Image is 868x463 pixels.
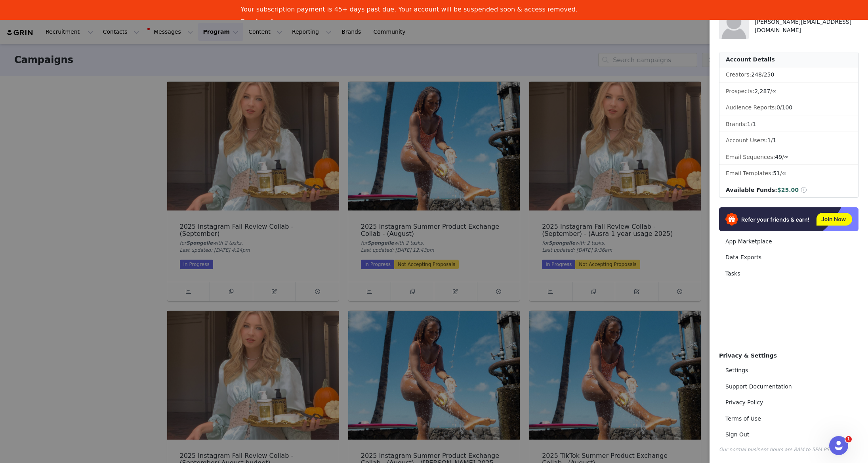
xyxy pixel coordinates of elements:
[719,352,777,359] span: Privacy & Settings
[773,170,786,176] span: /
[776,104,780,111] span: 0
[782,170,787,176] span: ∞
[719,133,858,148] li: Account Users:
[784,154,789,160] span: ∞
[719,447,833,452] span: Our normal business hours are 8AM to 5PM PST.
[829,436,848,455] iframe: Intercom live chat
[719,84,858,99] li: Prospects:
[719,234,858,249] a: App Marketplace
[241,6,578,13] div: Your subscription payment is 45+ days past due. Your account will be suspended soon & access remo...
[755,18,858,34] div: [PERSON_NAME][EMAIL_ADDRESS][DOMAIN_NAME]
[767,137,771,143] span: 1
[767,137,776,143] span: /
[775,154,788,160] span: /
[773,170,780,176] span: 51
[719,207,858,231] img: Refer & Earn
[719,427,858,442] a: Sign Out
[772,88,777,94] span: ∞
[719,395,858,410] a: Privacy Policy
[241,18,285,27] a: Pay Invoices
[782,104,793,111] span: 100
[719,10,749,39] img: placeholder-profile.jpg
[764,71,775,78] span: 250
[719,379,858,394] a: Support Documentation
[719,150,858,165] li: Email Sequences:
[719,411,858,426] a: Terms of Use
[747,121,751,127] span: 1
[775,154,782,160] span: 49
[751,71,774,78] span: /
[719,67,858,82] li: Creators:
[719,250,858,265] a: Data Exports
[719,166,858,181] li: Email Templates:
[719,266,858,281] a: Tasks
[726,187,777,193] span: Available Funds:
[845,436,852,442] span: 1
[719,100,858,115] li: Audience Reports: /
[752,121,756,127] span: 1
[754,88,776,94] span: /
[777,187,799,193] span: $25.00
[719,117,858,132] li: Brands:
[747,121,756,127] span: /
[719,52,858,67] div: Account Details
[773,137,776,143] span: 1
[719,363,858,378] a: Settings
[754,88,770,94] span: 2,287
[751,71,762,78] span: 248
